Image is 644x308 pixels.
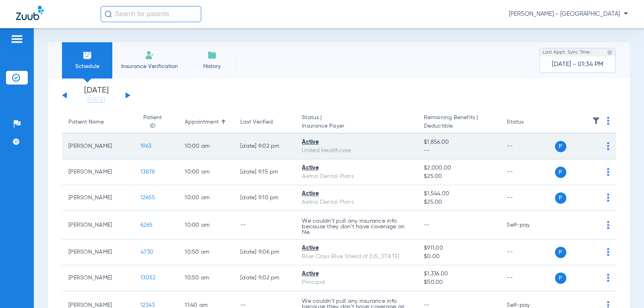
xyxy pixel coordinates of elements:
td: Self-pay [500,211,555,240]
th: Remaining Benefits | [417,111,500,134]
span: P [555,273,566,284]
div: Last Verified [240,118,289,126]
div: Active [302,164,411,172]
span: 13878 [140,169,155,175]
div: Patient ID [140,114,165,130]
td: [PERSON_NAME] [62,134,134,159]
span: -- [424,147,494,155]
span: $25.00 [424,198,494,207]
span: $1,856.00 [424,138,494,147]
img: group-dot-blue.svg [607,194,609,202]
td: 10:00 AM [178,185,234,211]
span: $25.00 [424,172,494,181]
td: -- [500,159,555,185]
li: [DATE] [72,87,120,104]
td: [PERSON_NAME] [62,159,134,185]
td: [DATE] 9:10 PM [234,185,295,211]
img: Schedule [83,50,92,60]
div: Patient Name [68,118,104,126]
div: Aetna Dental Plans [302,198,411,207]
div: United Healthcare [302,147,411,155]
img: group-dot-blue.svg [607,142,609,150]
span: Insurance Payer [302,122,411,130]
td: -- [500,185,555,211]
span: History [193,62,231,70]
div: Active [302,244,411,252]
div: Patient ID [140,114,172,130]
img: group-dot-blue.svg [607,248,609,256]
span: [PERSON_NAME] - [GEOGRAPHIC_DATA] [509,10,628,18]
td: [PERSON_NAME] [62,185,134,211]
span: $911.00 [424,244,494,252]
img: hamburger-icon [10,34,23,44]
span: P [555,141,566,152]
span: $0.00 [424,252,494,261]
div: Active [302,138,411,147]
span: -- [424,222,430,228]
span: 6265 [140,222,153,228]
td: 10:00 AM [178,134,234,159]
span: Insurance Verification [118,62,181,70]
p: We couldn’t pull any insurance info because they don’t have coverage on file. [302,218,411,235]
th: Status | [295,111,417,134]
span: 12655 [140,195,155,201]
td: -- [500,240,555,265]
span: P [555,167,566,178]
span: 1963 [140,143,151,149]
span: 4730 [140,249,153,255]
span: Last Appt. Sync Time: [543,48,591,56]
img: filter.svg [592,117,600,125]
img: group-dot-blue.svg [607,117,609,125]
td: 10:00 AM [178,211,234,240]
span: 12243 [140,302,155,308]
div: Appointment [185,118,227,126]
div: Appointment [185,118,219,126]
span: $1,336.00 [424,270,494,278]
span: Deductible [424,122,494,130]
td: [DATE] 9:06 PM [234,240,295,265]
td: [PERSON_NAME] [62,265,134,291]
img: Manual Insurance Verification [145,50,155,60]
img: group-dot-blue.svg [607,221,609,229]
td: -- [234,211,295,240]
img: Search Icon [105,10,112,18]
a: [DATE] [72,96,120,104]
img: History [207,50,217,60]
span: 13052 [140,275,155,281]
div: Active [302,190,411,198]
span: Schedule [68,62,106,70]
img: group-dot-blue.svg [607,274,609,282]
span: P [555,192,566,204]
div: Aetna Dental Plans [302,172,411,181]
td: [DATE] 9:02 PM [234,134,295,159]
td: -- [500,265,555,291]
td: 10:50 AM [178,265,234,291]
div: Patient Name [68,118,128,126]
div: Last Verified [240,118,273,126]
input: Search for patients [101,6,201,22]
td: [PERSON_NAME] [62,240,134,265]
span: [DATE] - 01:34 PM [552,60,603,68]
img: last sync help info [607,50,613,55]
img: group-dot-blue.svg [607,168,609,176]
span: P [555,247,566,258]
img: Zuub Logo [16,6,44,20]
td: [DATE] 9:15 PM [234,159,295,185]
td: -- [500,134,555,159]
span: -- [424,302,430,308]
div: Blue Cross Blue Shield of [US_STATE] [302,252,411,261]
td: [PERSON_NAME] [62,211,134,240]
span: $1,544.00 [424,190,494,198]
div: Principal [302,278,411,287]
td: 10:00 AM [178,159,234,185]
th: Status [500,111,555,134]
div: Active [302,270,411,278]
td: [DATE] 9:02 PM [234,265,295,291]
td: 10:50 AM [178,240,234,265]
span: $50.00 [424,278,494,287]
span: $2,000.00 [424,164,494,172]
